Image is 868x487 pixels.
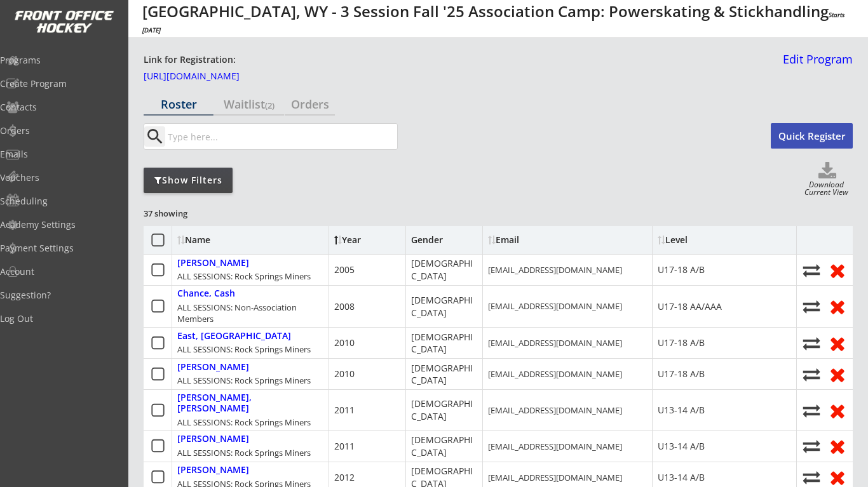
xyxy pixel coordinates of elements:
[658,300,722,313] div: U17-18 AA/AAA
[800,181,853,198] div: Download Current View
[177,288,235,299] div: Chance, Cash
[142,4,858,34] div: [GEOGRAPHIC_DATA], WY - 3 Session Fall '25 Association Camp: Powerskating & Stickhandling
[827,297,848,316] button: Remove from roster (no refund)
[165,124,397,149] input: Type here...
[144,53,238,67] div: Link for Registration:
[488,472,622,483] div: [EMAIL_ADDRESS][DOMAIN_NAME]
[488,441,622,452] div: [EMAIL_ADDRESS][DOMAIN_NAME]
[334,236,400,244] div: Year
[334,337,355,349] div: 2010
[658,440,705,453] div: U13-14 A/B
[144,72,271,86] a: [URL][DOMAIN_NAME]
[177,258,249,269] div: [PERSON_NAME]
[411,434,477,458] div: [DEMOGRAPHIC_DATA]
[411,397,477,422] div: [DEMOGRAPHIC_DATA]
[214,98,284,110] div: Waitlist
[827,401,848,420] button: Remove from roster (no refund)
[177,392,323,414] div: [PERSON_NAME], [PERSON_NAME]
[144,208,235,219] div: 37 showing
[177,302,323,324] div: ALL SESSIONS: Non-Association Members
[411,257,477,282] div: [DEMOGRAPHIC_DATA]
[177,362,249,373] div: [PERSON_NAME]
[827,467,848,487] button: Remove from roster (no refund)
[177,465,249,476] div: [PERSON_NAME]
[285,98,335,110] div: Orders
[658,368,705,380] div: U17-18 A/B
[177,331,291,342] div: East, [GEOGRAPHIC_DATA]
[802,469,821,486] button: Move player
[488,404,622,416] div: [EMAIL_ADDRESS][DOMAIN_NAME]
[658,337,705,349] div: U17-18 A/B
[827,333,848,353] button: Remove from roster (no refund)
[334,264,355,276] div: 2005
[177,270,311,282] div: ALL SESSIONS: Rock Springs Miners
[802,437,821,455] button: Move player
[177,236,281,244] div: Name
[658,471,705,484] div: U13-14 A/B
[827,260,848,280] button: Remove from roster (no refund)
[334,300,355,313] div: 2008
[802,402,821,419] button: Move player
[488,236,602,244] div: Email
[658,236,772,244] div: Level
[265,100,275,111] font: (2)
[144,174,233,187] div: Show Filters
[411,331,477,356] div: [DEMOGRAPHIC_DATA]
[802,162,853,181] button: Click to download full roster. Your browser settings may try to block it, check your security set...
[488,337,622,349] div: [EMAIL_ADDRESS][DOMAIN_NAME]
[144,126,165,147] button: search
[177,447,311,458] div: ALL SESSIONS: Rock Springs Miners
[658,264,705,276] div: U17-18 A/B
[177,375,311,386] div: ALL SESSIONS: Rock Springs Miners
[14,10,114,34] img: FOH%20White%20Logo%20Transparent.png
[334,368,355,380] div: 2010
[771,123,853,149] button: Quick Register
[411,294,477,319] div: [DEMOGRAPHIC_DATA]
[334,471,355,484] div: 2012
[802,262,821,279] button: Move player
[177,344,311,355] div: ALL SESSIONS: Rock Springs Miners
[411,362,477,387] div: [DEMOGRAPHIC_DATA]
[488,300,622,312] div: [EMAIL_ADDRESS][DOMAIN_NAME]
[658,404,705,417] div: U13-14 A/B
[488,368,622,380] div: [EMAIL_ADDRESS][DOMAIN_NAME]
[411,236,449,244] div: Gender
[334,440,355,453] div: 2011
[177,434,249,444] div: [PERSON_NAME]
[802,366,821,383] button: Move player
[488,264,622,276] div: [EMAIL_ADDRESS][DOMAIN_NAME]
[334,404,355,417] div: 2011
[177,417,311,428] div: ALL SESSIONS: Rock Springs Miners
[802,335,821,352] button: Move player
[827,364,848,384] button: Remove from roster (no refund)
[802,298,821,315] button: Move player
[144,98,214,110] div: Roster
[778,53,853,76] a: Edit Program
[827,436,848,456] button: Remove from roster (no refund)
